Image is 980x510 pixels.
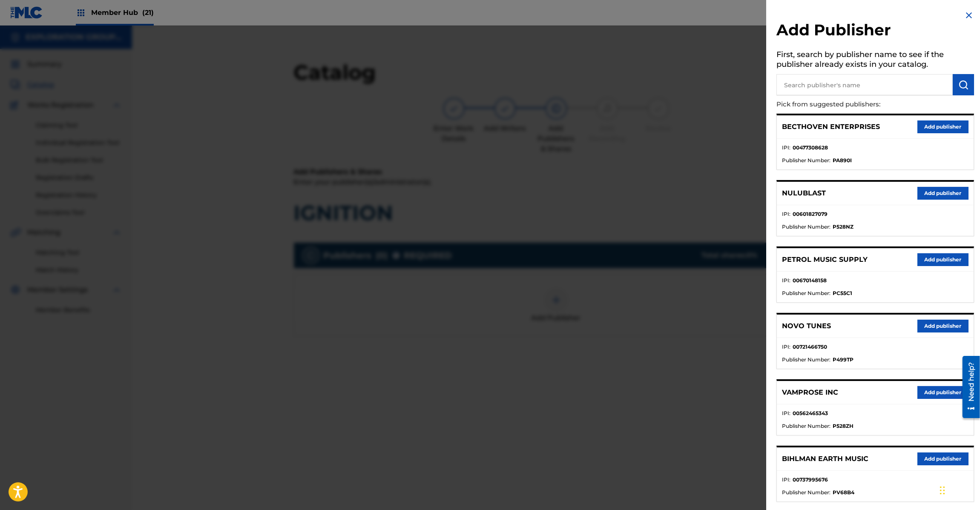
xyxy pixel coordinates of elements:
[776,47,974,74] h5: First, search by publisher name to see if the publisher already exists in your catalog.
[782,321,831,331] p: NOVO TUNES
[142,9,154,17] span: (21)
[833,157,852,164] strong: PA890I
[793,476,828,484] strong: 00737995676
[782,410,790,417] span: IPI :
[793,144,828,152] strong: 00477308628
[782,144,790,152] span: IPI :
[833,422,854,430] strong: P528ZH
[782,277,790,284] span: IPI :
[937,469,980,510] iframe: Chat Widget
[782,356,831,364] span: Publisher Number :
[793,277,827,284] strong: 00670148158
[782,454,868,464] p: BIHLMAN EARTH MUSIC
[782,489,831,496] span: Publisher Number :
[833,489,854,496] strong: PV68B4
[10,6,43,19] img: MLC Logo
[782,255,868,265] p: PETROL MUSIC SUPPLY
[940,478,945,503] div: Drag
[793,210,828,218] strong: 00601827079
[782,122,880,132] p: BECTHOVEN ENTERPRISES
[833,223,854,231] strong: P528NZ
[956,353,980,421] iframe: Resource Center
[91,8,154,17] span: Member Hub
[782,422,831,430] span: Publisher Number :
[782,343,790,351] span: IPI :
[782,289,831,297] span: Publisher Number :
[917,386,969,399] button: Add publisher
[793,410,828,417] strong: 00562465343
[782,210,790,218] span: IPI :
[833,289,852,297] strong: PC55C1
[782,223,831,231] span: Publisher Number :
[793,343,827,351] strong: 00721466750
[782,188,826,198] p: NULUBLAST
[776,74,953,95] input: Search publisher's name
[917,453,969,465] button: Add publisher
[917,187,969,200] button: Add publisher
[917,120,969,133] button: Add publisher
[958,80,969,90] img: Search Works
[833,356,854,364] strong: P499TP
[776,95,925,114] p: Pick from suggested publishers:
[917,320,969,332] button: Add publisher
[917,253,969,266] button: Add publisher
[782,157,831,164] span: Publisher Number :
[776,20,974,42] h2: Add Publisher
[76,8,86,18] img: Top Rightsholders
[782,387,838,398] p: VAMPROSE INC
[782,476,790,484] span: IPI :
